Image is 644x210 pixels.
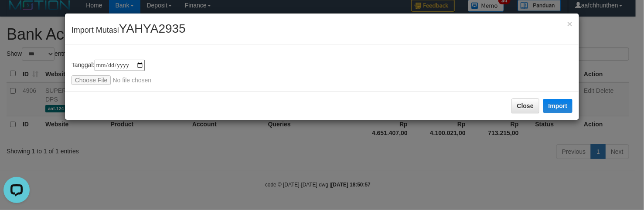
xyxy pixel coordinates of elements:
[119,22,186,35] span: YAHYA2935
[72,26,186,34] span: Import Mutasi
[72,60,573,85] div: Tanggal:
[567,19,572,28] button: Close
[543,99,573,113] button: Import
[511,98,539,113] button: Close
[567,19,572,29] span: ×
[3,3,30,30] button: Open LiveChat chat widget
